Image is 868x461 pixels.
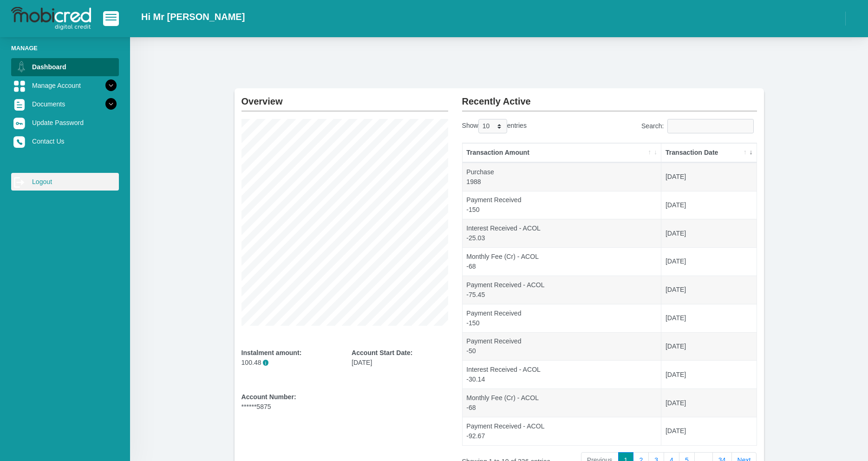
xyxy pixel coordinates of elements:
[11,114,119,132] a: Update Password
[463,389,662,417] td: Monthly Fee (Cr) - ACOL -68
[478,119,507,133] select: Showentries
[661,417,756,445] td: [DATE]
[463,247,662,276] td: Monthly Fee (Cr) - ACOL -68
[263,360,269,366] span: i
[241,393,296,401] b: Account Number:
[11,77,119,94] a: Manage Account
[661,389,756,417] td: [DATE]
[141,11,245,22] h2: Hi Mr [PERSON_NAME]
[661,360,756,389] td: [DATE]
[661,219,756,247] td: [DATE]
[463,332,662,361] td: Payment Received -50
[352,348,448,368] div: [DATE]
[463,143,662,163] th: Transaction Amount: activate to sort column ascending
[661,332,756,361] td: [DATE]
[241,349,302,356] b: Instalment amount:
[463,276,662,304] td: Payment Received - ACOL -75.45
[463,360,662,389] td: Interest Received - ACOL -30.14
[241,88,448,107] h2: Overview
[11,58,119,76] a: Dashboard
[462,119,527,133] label: Show entries
[11,44,119,53] li: Manage
[661,304,756,332] td: [DATE]
[352,349,412,356] b: Account Start Date:
[661,247,756,276] td: [DATE]
[463,304,662,332] td: Payment Received -150
[661,163,756,191] td: [DATE]
[661,191,756,219] td: [DATE]
[463,219,662,247] td: Interest Received - ACOL -25.03
[463,191,662,219] td: Payment Received -150
[11,95,119,113] a: Documents
[241,358,338,368] p: 100.48
[463,163,662,191] td: Purchase 1988
[661,276,756,304] td: [DATE]
[661,143,756,163] th: Transaction Date: activate to sort column ascending
[11,173,119,191] a: Logout
[463,417,662,445] td: Payment Received - ACOL -92.67
[667,119,754,133] input: Search:
[11,132,119,150] a: Contact Us
[462,88,757,107] h2: Recently Active
[641,119,757,133] label: Search:
[11,7,91,30] img: logo-mobicred.svg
